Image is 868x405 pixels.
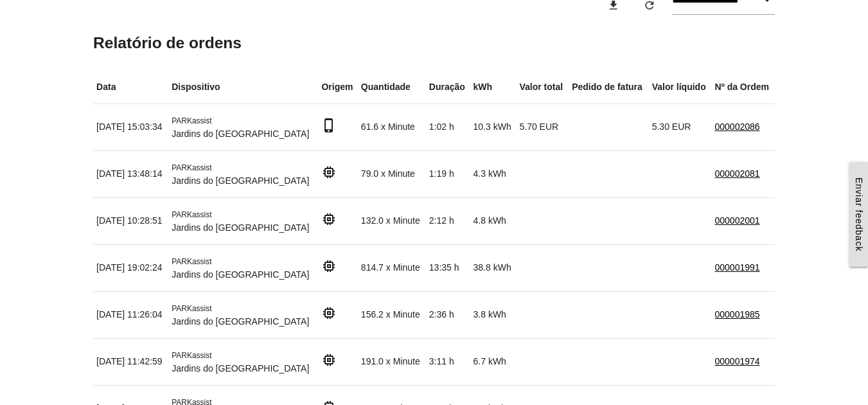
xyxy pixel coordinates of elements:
[358,104,426,150] td: 61.6 x Minute
[715,309,760,319] a: 000001985
[715,356,760,366] a: 000001974
[93,71,168,104] th: Data
[470,197,517,244] td: 4.8 kWh
[168,71,318,104] th: Dispositivo
[649,71,712,104] th: Valor líquido
[172,363,309,373] span: Jardins do [GEOGRAPHIC_DATA]
[172,222,309,233] span: Jardins do [GEOGRAPHIC_DATA]
[172,316,309,327] span: Jardins do [GEOGRAPHIC_DATA]
[93,197,168,244] td: [DATE] 10:28:51
[321,352,337,368] i: memory
[426,71,470,104] th: Duração
[358,197,426,244] td: 132.0 x Minute
[172,257,211,266] span: PARKassist
[426,197,470,244] td: 2:12 h
[93,104,168,150] td: [DATE] 15:03:34
[426,150,470,197] td: 1:19 h
[172,116,211,125] span: PARKassist
[93,34,775,51] h5: Relatório de ordens
[93,291,168,338] td: [DATE] 11:26:04
[426,291,470,338] td: 2:36 h
[93,338,168,385] td: [DATE] 11:42:59
[470,71,517,104] th: kWh
[715,168,760,179] a: 000002081
[712,71,775,104] th: Nº da Ordem
[470,104,517,150] td: 10.3 kWh
[358,338,426,385] td: 191.0 x Minute
[172,175,309,186] span: Jardins do [GEOGRAPHIC_DATA]
[358,71,426,104] th: Quantidade
[426,104,470,150] td: 1:02 h
[516,104,569,150] td: 5.70 EUR
[358,244,426,291] td: 814.7 x Minute
[318,71,357,104] th: Origem
[172,269,309,280] span: Jardins do [GEOGRAPHIC_DATA]
[516,71,569,104] th: Valor total
[321,305,337,321] i: memory
[569,71,649,104] th: Pedido de fatura
[470,150,517,197] td: 4.3 kWh
[358,150,426,197] td: 79.0 x Minute
[470,244,517,291] td: 38.8 kWh
[715,122,760,132] a: 000002086
[172,129,309,139] span: Jardins do [GEOGRAPHIC_DATA]
[321,118,337,133] i: phone_iphone
[321,165,337,180] i: memory
[172,210,211,219] span: PARKassist
[470,291,517,338] td: 3.8 kWh
[849,162,868,267] a: Enviar feedback
[172,351,211,360] span: PARKassist
[93,150,168,197] td: [DATE] 13:48:14
[358,291,426,338] td: 156.2 x Minute
[715,262,760,273] a: 000001991
[172,163,211,172] span: PARKassist
[172,304,211,313] span: PARKassist
[321,258,337,274] i: memory
[715,215,760,226] a: 000002001
[321,212,337,227] i: memory
[93,244,168,291] td: [DATE] 19:02:24
[649,104,712,150] td: 5.30 EUR
[426,338,470,385] td: 3:11 h
[426,244,470,291] td: 13:35 h
[470,338,517,385] td: 6.7 kWh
